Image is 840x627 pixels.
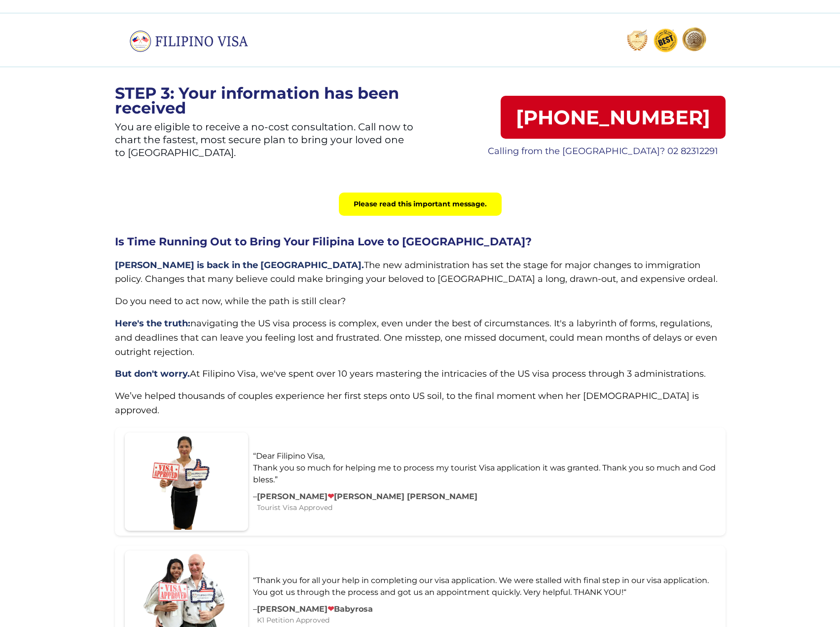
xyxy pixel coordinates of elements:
a: [PHONE_NUMBER] [501,96,725,139]
span: navigating the US visa process is complex, even under the best of circumstances. It's a labyrinth... [115,318,717,357]
span: But don't worry. [115,368,190,379]
p: Calling from the [GEOGRAPHIC_DATA]? 02 82312291 [480,144,726,159]
p: [PERSON_NAME] [PERSON_NAME] [PERSON_NAME] [257,491,477,503]
div: Please read this important message. [339,193,502,216]
span: [PERSON_NAME] is back in the [GEOGRAPHIC_DATA]. [115,260,364,271]
p: – [253,491,257,513]
p: Tourist Visa Approved [257,503,477,513]
p: – [253,603,257,626]
span: At Filipino Visa, we've spent over 10 years mastering the intricacies of the US visa process thro... [190,368,706,379]
p: STEP 3: Your information has been received [115,86,414,116]
p: You are eligible to receive a no-cost consultation. Call now to chart the fastest, most secure pl... [115,120,414,166]
span: Here's the truth: [115,318,190,329]
span: Do you need to act now, while the path is still clear? [115,296,346,307]
span: The new administration has set the stage for major changes to immigration policy. Changes that ma... [115,260,718,285]
h2: Is Time Running Out to Bring Your Filipina Love to [GEOGRAPHIC_DATA]? [115,235,726,248]
p: [PERSON_NAME] Babyrosa [257,603,373,615]
span: ❤ [328,604,334,614]
img: Ruth Garrett ♥️Wilson Christian Garrett [125,432,248,531]
span: ❤ [328,492,334,501]
span: We’ve helped thousands of couples experience her first steps onto US soil, to the final moment wh... [115,391,699,416]
p: “Thank you for all your help in completing our visa application. We were stalled with final step ... [253,575,721,598]
p: “Dear Filipino Visa, Thank you so much for helping me to process my tourist Visa application it w... [253,450,721,486]
p: K1 Petition Approved [257,615,373,626]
